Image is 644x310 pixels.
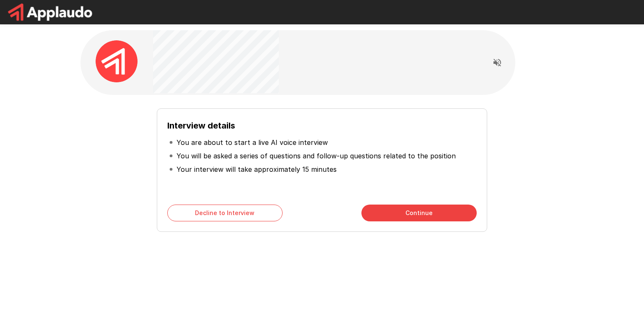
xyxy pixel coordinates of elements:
[361,205,477,221] button: Continue
[167,121,235,131] b: Interview details
[167,205,283,221] button: Decline to Interview
[177,164,337,174] p: Your interview will take approximately 15 minutes
[96,40,138,82] img: applaudo_avatar.png
[177,151,456,161] p: You will be asked a series of questions and follow-up questions related to the position
[177,137,328,147] p: You are about to start a live AI voice interview
[489,54,506,71] button: Read questions aloud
